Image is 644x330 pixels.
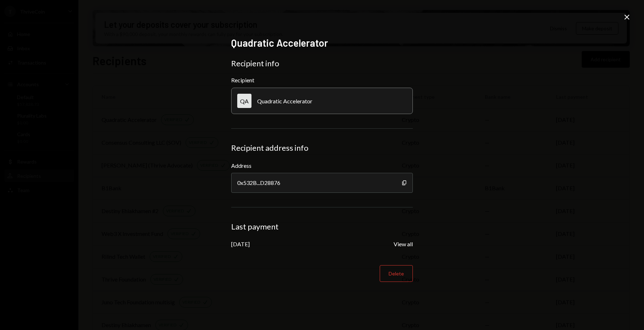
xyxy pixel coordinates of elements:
[231,241,250,247] div: [DATE]
[394,241,413,248] button: View all
[237,94,251,108] div: QA
[231,161,413,170] label: Address
[231,58,413,68] div: Recipient info
[231,222,413,232] div: Last payment
[231,36,413,50] h2: Quadratic Accelerator
[257,98,312,104] div: Quadratic Accelerator
[380,265,413,282] button: Delete
[231,77,413,83] div: Recipient
[231,143,413,153] div: Recipient address info
[231,173,413,193] div: 0x532B...D28876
